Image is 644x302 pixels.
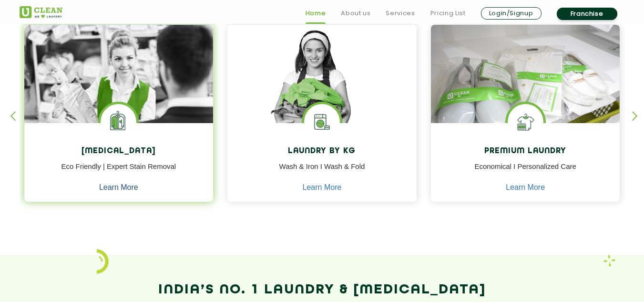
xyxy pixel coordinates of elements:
img: a girl with laundry basket [227,25,417,151]
img: Laundry Services near me [101,104,136,140]
a: Home [306,8,326,19]
p: Economical I Personalized Care [438,161,613,183]
a: Pricing List [430,8,466,19]
a: Learn More [303,183,342,192]
a: Services [386,8,415,19]
h4: Laundry by Kg [235,147,409,156]
img: Laundry wash and iron [603,255,615,267]
a: Learn More [506,183,545,192]
img: laundry washing machine [304,104,340,140]
img: Shoes Cleaning [508,104,543,140]
img: laundry done shoes and clothes [431,25,620,151]
p: Eco Friendly | Expert Stain Removal [31,161,206,183]
a: Login/Signup [481,7,542,20]
img: UClean Laundry and Dry Cleaning [20,6,62,18]
a: About us [341,8,370,19]
a: Learn More [99,183,138,192]
img: icon_2.png [97,249,109,274]
p: Wash & Iron I Wash & Fold [235,161,409,183]
h4: Premium Laundry [438,147,613,156]
a: Franchise [557,8,617,20]
img: Drycleaners near me [24,25,214,177]
h4: [MEDICAL_DATA] [31,147,206,156]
